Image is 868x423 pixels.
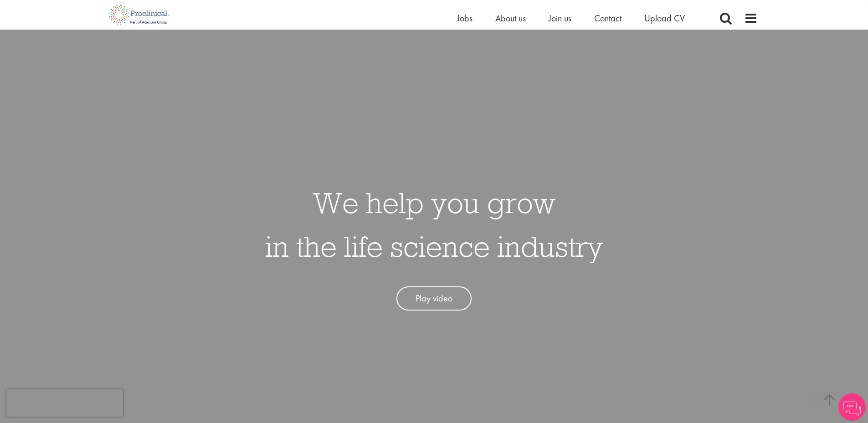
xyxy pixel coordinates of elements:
a: Contact [594,12,621,24]
a: Jobs [457,12,473,24]
a: Join us [549,12,571,24]
a: Upload CV [644,12,685,24]
img: Chatbot [838,393,866,421]
a: Play video [396,286,472,311]
h1: We help you grow in the life science industry [265,181,603,268]
a: About us [495,12,526,24]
